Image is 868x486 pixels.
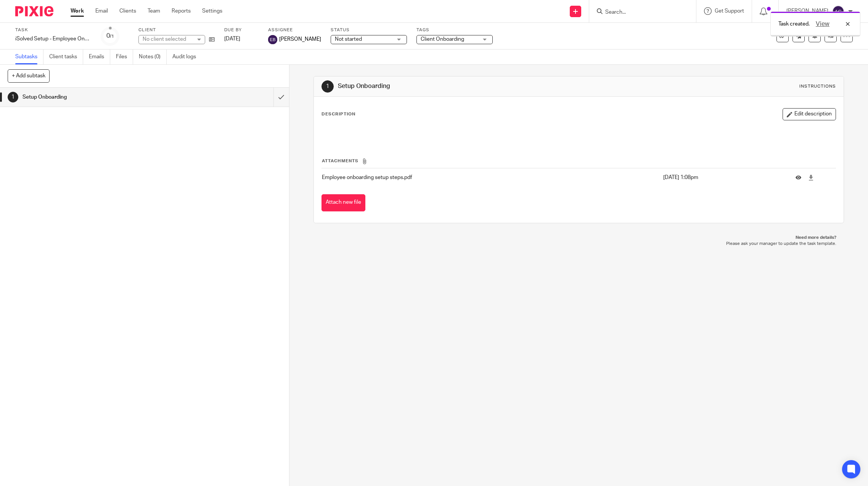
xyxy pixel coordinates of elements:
[15,50,43,64] a: Subtasks
[8,69,50,82] button: + Add subtask
[139,50,167,64] a: Notes (0)
[15,6,53,16] img: Pixie
[663,174,784,181] p: [DATE] 1:08pm
[321,194,365,211] button: Attach new file
[321,235,836,241] p: Need more details?
[106,32,114,40] div: 0
[172,7,191,15] a: Reports
[110,34,114,38] small: /1
[268,35,277,44] img: svg%3E
[119,7,136,15] a: Clients
[279,35,321,43] span: [PERSON_NAME]
[322,174,659,181] p: Employee onboarding setup steps.pdf
[321,111,355,117] p: Description
[808,174,814,181] a: Download
[832,5,844,18] img: svg%3E
[148,7,160,15] a: Team
[799,83,836,90] div: Instructions
[8,92,18,102] div: 1
[338,82,595,90] h1: Setup Onboarding
[778,20,810,28] p: Task created.
[224,36,240,42] span: [DATE]
[15,35,92,43] div: iSolved Setup - Employee Onboarding
[49,50,83,64] a: Client tasks
[143,35,192,43] div: No client selected
[321,241,836,247] p: Please ask your manager to update the task template.
[116,50,133,64] a: Files
[321,80,334,93] div: 1
[331,27,407,33] label: Status
[322,159,358,163] span: Attachments
[813,19,832,29] button: View
[268,27,321,33] label: Assignee
[71,7,84,15] a: Work
[224,27,259,33] label: Due by
[15,27,92,33] label: Task
[138,27,215,33] label: Client
[783,108,836,120] button: Edit description
[416,27,493,33] label: Tags
[172,50,202,64] a: Audit logs
[421,37,464,42] span: Client Onboarding
[89,50,110,64] a: Emails
[95,7,108,15] a: Email
[202,7,222,15] a: Settings
[335,37,362,42] span: Not started
[23,91,185,103] h1: Setup Onboarding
